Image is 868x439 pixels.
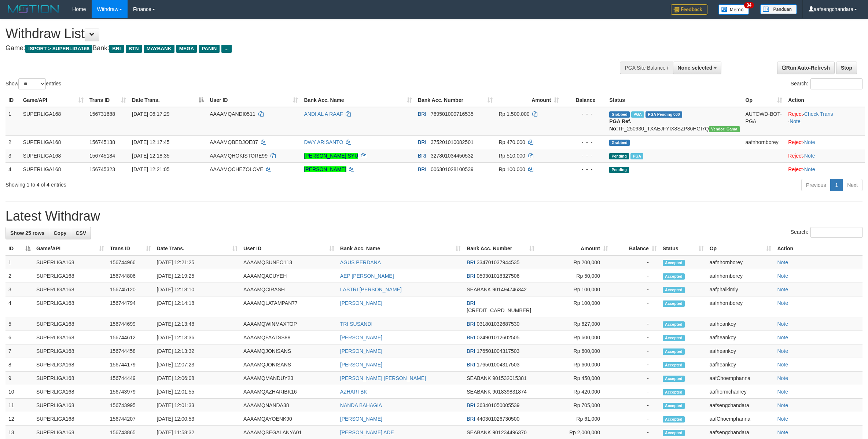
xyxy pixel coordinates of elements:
td: - [611,283,660,296]
span: Copy 031801032687530 to clipboard [477,321,519,327]
img: panduan.png [760,4,797,14]
span: SEABANK [467,429,491,435]
a: Reject [788,139,803,145]
span: Copy 901234496370 to clipboard [492,429,526,435]
td: AUTOWD-BOT-PGA [743,107,786,136]
span: BRI [467,362,475,368]
div: PGA Site Balance / [620,62,673,74]
td: Rp 50,000 [537,269,611,283]
span: BRI [418,166,426,172]
td: AAAAMQJONISANS [240,344,337,358]
th: Game/API: activate to sort column ascending [20,93,87,107]
td: Rp 627,000 [537,317,611,331]
span: Copy 901532015381 to clipboard [492,375,526,381]
span: Accepted [663,376,685,382]
td: aafnhornborey [707,269,775,283]
a: Reject [788,153,803,159]
a: Note [804,153,815,159]
b: PGA Ref. No: [609,118,631,132]
a: Note [777,389,788,395]
span: Copy 006301028100539 to clipboard [431,166,474,172]
span: Show 25 rows [10,230,44,236]
td: SUPERLIGA168 [33,296,107,317]
a: Note [777,348,788,354]
label: Show entries [5,78,61,89]
span: BRI [467,335,475,340]
td: aafnhornborey [707,255,775,269]
td: SUPERLIGA168 [33,331,107,344]
span: Accepted [663,260,685,266]
span: Copy 024901012602505 to clipboard [477,335,519,340]
span: Accepted [663,416,685,423]
span: Copy 440301026730500 to clipboard [477,416,519,422]
a: ANDI AL A RAAF [304,111,343,117]
span: Rp 470.000 [499,139,525,145]
span: AAAAMQCHEZOLOVE [210,166,263,172]
th: Status [606,93,742,107]
a: Note [777,402,788,408]
td: aafChoemphanna [707,372,775,385]
td: - [611,255,660,269]
td: SUPERLIGA168 [33,399,107,412]
span: BRI [467,273,475,279]
td: SUPERLIGA168 [33,385,107,399]
td: AAAAMQAYOENK90 [240,412,337,426]
a: Copy [49,227,71,239]
td: 8 [5,358,33,372]
td: 2 [5,135,20,149]
td: aafnhornborey [707,296,775,317]
span: ISPORT > SUPERLIGA168 [25,45,92,53]
span: CSV [76,230,86,236]
span: BRI [418,153,426,159]
td: SUPERLIGA168 [33,372,107,385]
td: AAAAMQLATAMPAN77 [240,296,337,317]
a: Reject [788,111,803,117]
th: Bank Acc. Number: activate to sort column ascending [464,242,537,255]
a: Stop [836,62,857,74]
td: 156744806 [107,269,154,283]
span: AAAAMQBEDJOE87 [210,139,258,145]
td: Rp 705,000 [537,399,611,412]
td: AAAAMQFAATSS88 [240,331,337,344]
a: Previous [801,179,831,191]
span: Marked by aafromsomean [631,111,644,118]
span: Copy 362801050501538 to clipboard [467,307,531,313]
td: aafsengchandara [707,399,775,412]
td: 3 [5,283,33,296]
td: [DATE] 12:13:48 [154,317,241,331]
span: Pending [609,153,629,159]
a: AEP [PERSON_NAME] [340,273,394,279]
a: [PERSON_NAME] SYU [304,153,358,159]
span: SEABANK [467,389,491,395]
td: [DATE] 12:13:36 [154,331,241,344]
td: Rp 61,000 [537,412,611,426]
th: User ID: activate to sort column ascending [207,93,301,107]
a: Run Auto-Refresh [777,62,835,74]
td: SUPERLIGA168 [20,149,87,162]
a: Note [777,300,788,306]
a: Note [790,118,801,124]
td: [DATE] 12:01:33 [154,399,241,412]
a: [PERSON_NAME] ADE [340,429,394,435]
td: [DATE] 12:01:55 [154,385,241,399]
button: None selected [673,62,722,74]
td: Rp 200,000 [537,255,611,269]
h1: Latest Withdraw [5,209,863,224]
td: 156744794 [107,296,154,317]
h4: Game: Bank: [5,45,571,52]
span: Copy 901839831874 to clipboard [492,389,526,395]
td: [DATE] 12:21:25 [154,255,241,269]
span: 156745138 [89,139,115,145]
td: 7 [5,344,33,358]
span: BRI [109,45,124,53]
td: · [785,149,865,162]
a: [PERSON_NAME] [340,416,382,422]
a: NANDA BAHAGIA [340,402,382,408]
span: [DATE] 12:17:45 [132,139,169,145]
h1: Withdraw List [5,26,571,41]
th: Bank Acc. Number: activate to sort column ascending [415,93,496,107]
td: - [611,317,660,331]
a: Note [777,273,788,279]
td: AAAAMQMANDUY23 [240,372,337,385]
th: ID: activate to sort column descending [5,242,33,255]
